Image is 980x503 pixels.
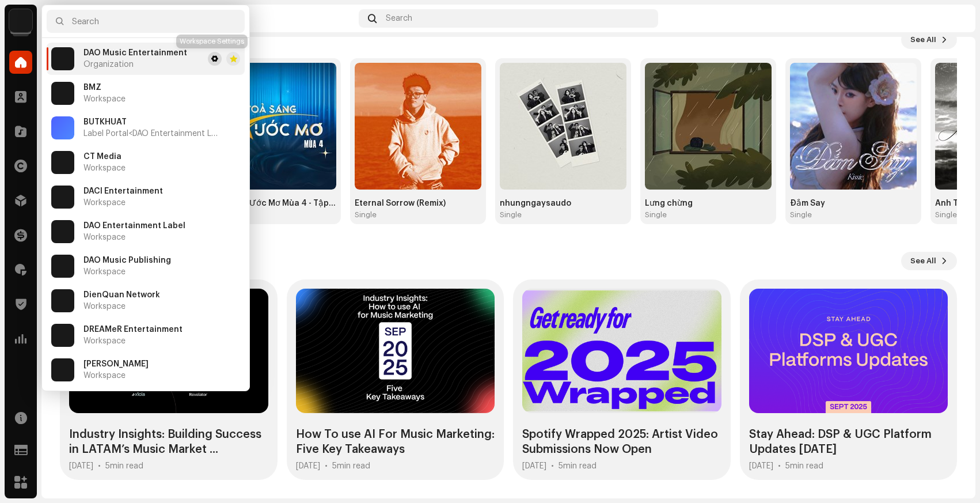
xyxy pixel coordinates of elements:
span: min read [110,462,143,470]
div: • [551,462,554,471]
img: afd7358a-b19b-44d4-bdc0-9ea68d140b5f [645,63,772,190]
div: Eternal Sorrow (Remix) [355,199,481,208]
div: 5 [559,462,597,471]
div: Single [935,210,957,220]
input: Search [47,10,245,33]
span: DAO Music Publishing [83,256,171,265]
img: 76e35660-c1c7-4f61-ac9e-76e2af66a330 [51,186,74,209]
div: Single [500,210,522,220]
span: DACI Entertainment [83,187,163,196]
span: See All [910,249,936,273]
div: • [98,462,101,471]
img: ebbe58b9-7fdc-40e2-b443-f9ff093ce122 [943,9,962,28]
span: Workspace [83,302,126,311]
img: 76e35660-c1c7-4f61-ac9e-76e2af66a330 [51,82,74,105]
span: See All [910,28,936,51]
button: See All [901,31,957,49]
span: <DAO Entertainment Label> [128,130,231,138]
span: DREAMeR Entertainment [83,325,183,334]
span: DAO Entertainment Label [83,221,185,230]
div: Single [645,210,667,220]
span: min read [337,462,370,470]
span: min read [790,462,823,470]
span: CT Media [83,152,121,161]
div: 5 [332,462,370,471]
div: nhungngaysaudo [500,199,626,208]
img: c7415c47-8365-49b8-9862-48c8d1637cdc [790,63,917,190]
img: 92819426-af73-4681-aabb-2f1464559ed5 [355,63,481,190]
span: DienQuan Network [83,290,160,300]
div: How To use AI For Music Marketing: Five Key Takeaways [296,427,495,457]
button: See All [901,252,957,270]
img: 76e35660-c1c7-4f61-ac9e-76e2af66a330 [51,47,74,70]
div: Single [790,210,812,220]
div: • [325,462,328,471]
span: BMZ [83,83,101,92]
span: Workspace [83,267,126,277]
img: 76e35660-c1c7-4f61-ac9e-76e2af66a330 [51,255,74,278]
img: 76e35660-c1c7-4f61-ac9e-76e2af66a330 [51,289,74,312]
span: Label Portal <DAO Entertainment Label> [83,129,222,138]
img: 78afd53f-e48f-408e-b801-4e041af440ff [210,63,336,190]
span: BUTKHUAT [83,118,127,127]
span: Workspace [83,336,126,346]
img: 76e35660-c1c7-4f61-ac9e-76e2af66a330 [51,324,74,347]
div: Single [355,210,377,220]
div: Industry Insights: Building Success in LATAM’s Music Market ... [69,427,268,457]
div: Đắm Say [790,199,917,208]
span: Isaac [83,360,149,369]
div: Lưng chừng [645,199,772,208]
div: [DATE] [522,462,546,471]
img: 76e35660-c1c7-4f61-ac9e-76e2af66a330 [51,151,74,174]
span: Workspace [83,233,126,242]
img: 76e35660-c1c7-4f61-ac9e-76e2af66a330 [51,220,74,243]
div: • [778,462,781,471]
div: [DATE] [296,462,320,471]
span: Workspace [83,198,126,207]
span: Workspace [83,371,126,380]
div: [DATE] [749,462,773,471]
span: Organization [83,60,134,69]
img: 76e35660-c1c7-4f61-ac9e-76e2af66a330 [9,9,32,32]
span: Workspace [83,164,126,173]
div: Tỏa Sáng Ước Mơ Mùa 4 - Tập 6 (Live) [Intrusmental] [210,199,336,208]
span: min read [563,462,597,470]
div: 5 [105,462,143,471]
span: Workspace [83,94,126,104]
div: 5 [785,462,823,471]
span: Search [386,14,412,23]
span: DAO Music Entertainment [83,48,187,58]
img: 2bc53146-647d-428f-a679-d151bfaa202a [500,63,626,190]
img: 76e35660-c1c7-4f61-ac9e-76e2af66a330 [51,358,74,381]
div: [DATE] [69,462,93,471]
div: Spotify Wrapped 2025: Artist Video Submissions Now Open [522,427,721,457]
div: Stay Ahead: DSP & UGC Platform Updates [DATE] [749,427,948,457]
